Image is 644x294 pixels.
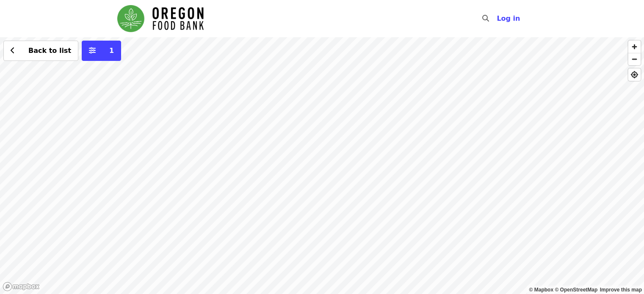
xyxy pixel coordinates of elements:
[482,14,489,22] i: search icon
[494,8,501,29] input: Search
[3,282,40,291] a: Mapbox logo
[3,41,78,61] button: Back to list
[628,69,641,81] button: Find My Location
[555,287,597,293] a: OpenStreetMap
[529,287,554,293] a: Mapbox
[600,287,642,293] a: Map feedback
[628,53,641,65] button: Zoom Out
[11,47,15,55] i: chevron-left icon
[628,41,641,53] button: Zoom In
[82,41,121,61] button: More filters (1 selected)
[89,47,96,55] i: sliders-h icon
[109,47,114,55] span: 1
[117,5,204,32] img: Oregon Food Bank - Home
[490,10,527,27] button: Log in
[28,47,71,55] span: Back to list
[497,14,520,22] span: Log in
